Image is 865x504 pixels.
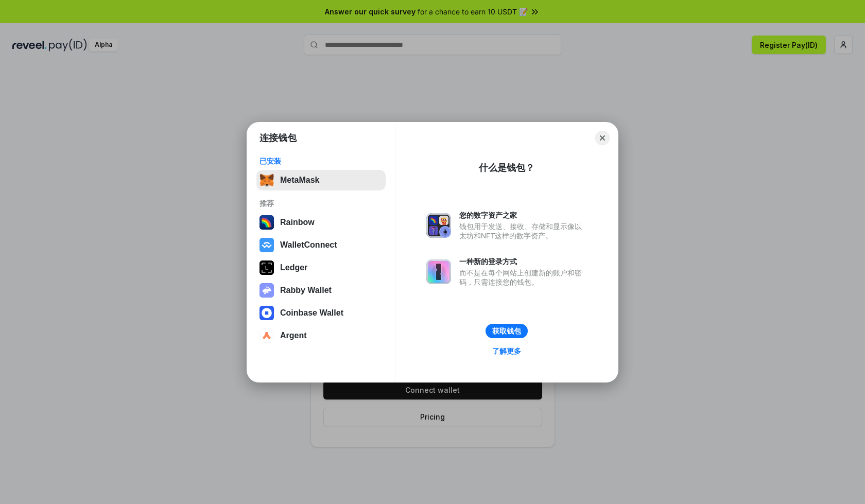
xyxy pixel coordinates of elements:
[259,306,274,320] img: svg+xml,%3Csvg%20width%3D%2228%22%20height%3D%2228%22%20viewBox%3D%220%200%2028%2028%22%20fill%3D...
[256,235,386,255] button: WalletConnect
[492,326,521,336] div: 获取钱包
[459,211,587,220] div: 您的数字资产之家
[486,324,528,338] button: 获取钱包
[259,260,274,275] img: svg+xml,%3Csvg%20xmlns%3D%22http%3A%2F%2Fwww.w3.org%2F2000%2Fsvg%22%20width%3D%2228%22%20height%3...
[256,280,386,301] button: Rabby Wallet
[256,170,386,190] button: MetaMask
[256,257,386,278] button: Ledger
[459,222,587,240] div: 钱包用于发送、接收、存储和显示像以太坊和NFT这样的数字资产。
[259,328,274,343] img: svg+xml,%3Csvg%20width%3D%2228%22%20height%3D%2228%22%20viewBox%3D%220%200%2028%2028%22%20fill%3D...
[259,173,274,187] img: svg+xml,%3Csvg%20fill%3D%22none%22%20height%3D%2233%22%20viewBox%3D%220%200%2035%2033%22%20width%...
[459,257,587,266] div: 一种新的登录方式
[426,259,451,284] img: svg+xml,%3Csvg%20xmlns%3D%22http%3A%2F%2Fwww.w3.org%2F2000%2Fsvg%22%20fill%3D%22none%22%20viewBox...
[492,346,521,356] div: 了解更多
[595,131,610,145] button: Close
[459,268,587,287] div: 而不是在每个网站上创建新的账户和密码，只需连接您的钱包。
[280,286,332,295] div: Rabby Wallet
[256,303,386,323] button: Coinbase Wallet
[426,213,451,238] img: svg+xml,%3Csvg%20xmlns%3D%22http%3A%2F%2Fwww.w3.org%2F2000%2Fsvg%22%20fill%3D%22none%22%20viewBox...
[259,238,274,252] img: svg+xml,%3Csvg%20width%3D%2228%22%20height%3D%2228%22%20viewBox%3D%220%200%2028%2028%22%20fill%3D...
[479,162,534,174] div: 什么是钱包？
[259,215,274,230] img: svg+xml,%3Csvg%20width%3D%22120%22%20height%3D%22120%22%20viewBox%3D%220%200%20120%20120%22%20fil...
[280,218,315,227] div: Rainbow
[259,157,383,166] div: 已安装
[280,308,343,318] div: Coinbase Wallet
[259,132,297,144] h1: 连接钱包
[280,331,307,340] div: Argent
[486,344,527,358] a: 了解更多
[280,240,337,250] div: WalletConnect
[280,263,307,272] div: Ledger
[259,199,383,208] div: 推荐
[280,176,319,185] div: MetaMask
[259,283,274,298] img: svg+xml,%3Csvg%20xmlns%3D%22http%3A%2F%2Fwww.w3.org%2F2000%2Fsvg%22%20fill%3D%22none%22%20viewBox...
[256,212,386,233] button: Rainbow
[256,325,386,346] button: Argent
